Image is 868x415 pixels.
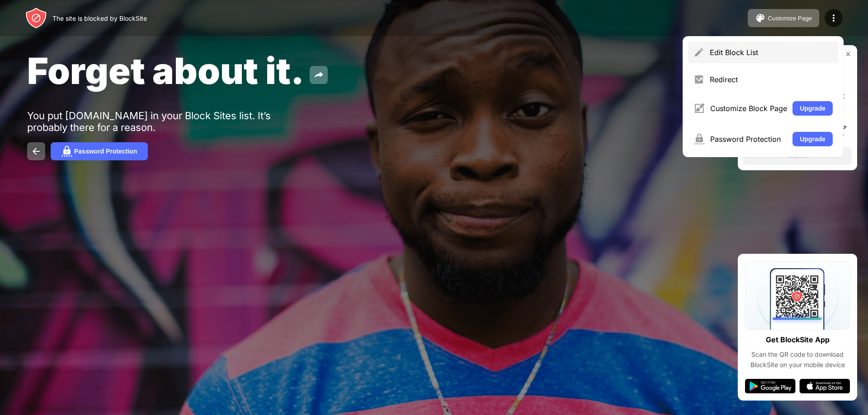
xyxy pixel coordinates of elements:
[27,110,307,133] div: You put [DOMAIN_NAME] in your Block Sites list. It’s probably there for a reason.
[766,333,830,346] div: Get BlockSite App
[693,134,705,145] img: menu-password.svg
[844,51,852,58] img: rate-us-close.svg
[693,47,704,58] img: menu-pencil.svg
[693,103,705,114] img: menu-customize.svg
[755,13,766,23] img: pallet.svg
[745,261,850,330] img: qrcode.svg
[693,74,704,85] img: menu-redirect.svg
[52,14,147,22] div: The site is blocked by BlockSite
[27,49,304,93] span: Forget about it.
[768,15,812,22] div: Customize Page
[748,9,819,27] button: Customize Page
[793,101,833,116] button: Upgrade
[710,75,833,84] div: Redirect
[710,104,787,113] div: Customize Block Page
[31,146,42,157] img: back.svg
[313,70,324,80] img: share.svg
[61,146,72,157] img: password.svg
[710,48,833,57] div: Edit Block List
[793,132,833,146] button: Upgrade
[745,350,850,370] div: Scan the QR code to download BlockSite on your mobile device
[799,379,850,393] img: app-store.svg
[710,135,787,144] div: Password Protection
[51,142,148,160] button: Password Protection
[74,148,137,155] div: Password Protection
[745,379,796,393] img: google-play.svg
[828,13,839,23] img: menu-icon.svg
[25,7,47,29] img: header-logo.svg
